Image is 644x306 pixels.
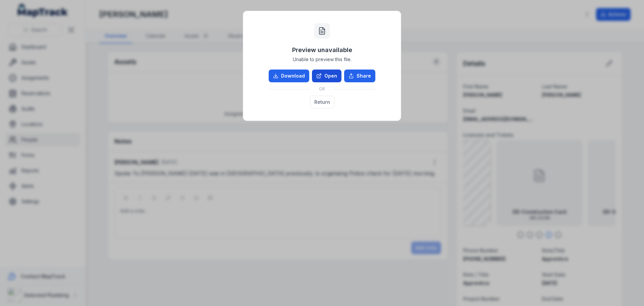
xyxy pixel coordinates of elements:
[269,70,309,82] a: Download
[292,45,352,55] h3: Preview unavailable
[293,56,352,63] span: Unable to preview this file.
[344,70,375,82] button: Share
[269,82,375,96] div: OR
[310,96,334,108] button: Return
[312,70,341,82] a: Open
